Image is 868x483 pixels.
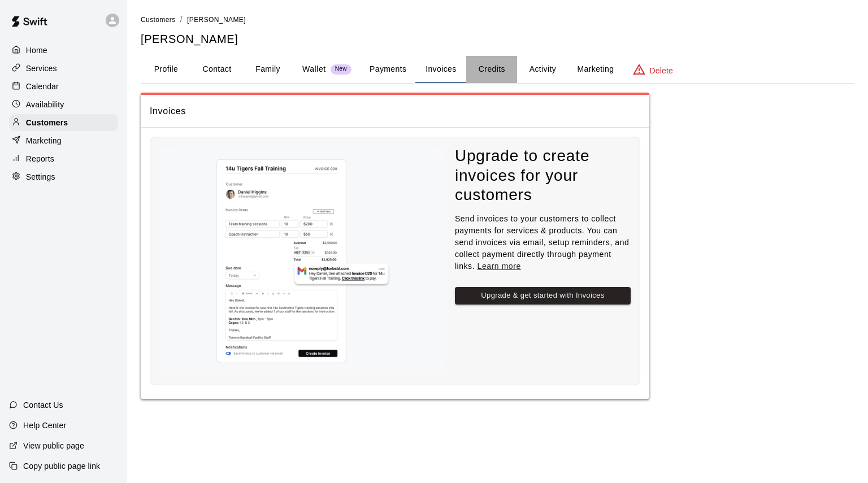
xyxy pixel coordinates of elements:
[9,42,118,59] a: Home
[26,99,64,110] p: Availability
[26,63,57,74] p: Services
[650,65,673,76] p: Delete
[141,56,854,83] div: basic tabs example
[478,262,521,271] a: Learn more
[9,168,118,185] a: Settings
[9,96,118,113] a: Availability
[26,153,54,164] p: Reports
[26,171,55,182] p: Settings
[568,56,623,83] button: Marketing
[192,56,242,83] button: Contact
[23,440,84,451] p: View public page
[455,146,631,205] h4: Upgrade to create invoices for your customers
[331,66,351,73] span: New
[302,63,326,75] p: Wallet
[26,45,47,56] p: Home
[141,15,176,24] a: Customers
[9,150,118,167] a: Reports
[9,114,118,131] a: Customers
[180,14,183,25] li: /
[26,81,59,92] p: Calendar
[455,214,629,271] span: Send invoices to your customers to collect payments for services & products. You can send invoice...
[141,16,176,24] span: Customers
[23,460,100,472] p: Copy public page link
[415,56,466,83] button: Invoices
[23,420,66,431] p: Help Center
[455,287,631,304] button: Upgrade & get started with Invoices
[26,117,68,128] p: Customers
[23,399,63,411] p: Contact Us
[9,60,118,77] a: Services
[9,78,118,95] a: Calendar
[466,56,517,83] button: Credits
[517,56,568,83] button: Activity
[242,56,293,83] button: Family
[159,146,446,376] img: Nothing to see here
[187,16,246,24] span: [PERSON_NAME]
[150,104,186,119] h6: Invoices
[9,132,118,149] a: Marketing
[141,32,854,47] h5: [PERSON_NAME]
[141,14,854,26] nav: breadcrumb
[141,56,192,83] button: Profile
[361,56,415,83] button: Payments
[26,135,62,146] p: Marketing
